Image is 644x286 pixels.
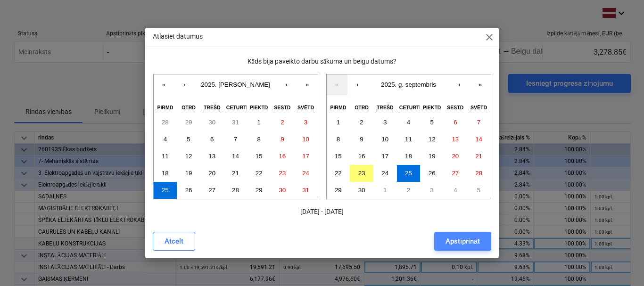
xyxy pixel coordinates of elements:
[484,32,495,43] span: close
[281,119,284,126] abbr: 2025. gada 2. augusts
[452,136,459,143] abbr: 2025. gada 13. septembris
[373,165,397,182] button: 2025. gada 24. septembris
[154,165,177,182] button: 2025. gada 18. augusts
[297,105,314,110] abbr: Svētdiena
[162,153,169,160] abbr: 2025. gada 11. augusts
[154,182,177,199] button: 2025. gada 25. augusts
[162,170,169,177] abbr: 2025. gada 18. augusts
[200,114,224,131] button: 2025. gada 30. jūlijs
[200,165,224,182] button: 2025. gada 20. augusts
[177,148,200,165] button: 2025. gada 12. augusts
[256,153,263,160] abbr: 2025. gada 15. augusts
[226,105,250,110] abbr: Ceturtdiena
[157,105,173,110] abbr: Pirmdiena
[302,170,309,177] abbr: 2025. gada 24. augusts
[377,105,394,110] abbr: Trešdiena
[350,182,373,199] button: 2025. gada 30. septembris
[208,187,215,194] abbr: 2025. gada 27. augusts
[381,170,388,177] abbr: 2025. gada 24. septembris
[397,165,421,182] button: 2025. gada 25. septembris
[449,74,470,95] button: ›
[381,136,388,143] abbr: 2025. gada 10. septembris
[294,114,318,131] button: 2025. gada 3. augusts
[185,187,192,194] abbr: 2025. gada 26. augusts
[350,165,373,182] button: 2025. gada 23. septembris
[174,74,195,95] button: ‹
[373,148,397,165] button: 2025. gada 17. septembris
[302,153,309,160] abbr: 2025. gada 17. augusts
[347,74,368,95] button: ‹
[247,131,271,148] button: 2025. gada 8. augusts
[429,153,436,160] abbr: 2025. gada 19. septembris
[373,182,397,199] button: 2025. gada 1. oktobris
[335,170,342,177] abbr: 2025. gada 22. septembris
[224,131,248,148] button: 2025. gada 7. augusts
[454,187,457,194] abbr: 2025. gada 4. oktobris
[224,182,248,199] button: 2025. gada 28. augusts
[327,131,350,148] button: 2025. gada 8. septembris
[247,182,271,199] button: 2025. gada 29. augusts
[383,187,387,194] abbr: 2025. gada 1. oktobris
[154,74,174,95] button: «
[368,74,449,95] button: 2025. g. septembris
[444,131,467,148] button: 2025. gada 13. septembris
[247,148,271,165] button: 2025. gada 15. augusts
[373,131,397,148] button: 2025. gada 10. septembris
[294,165,318,182] button: 2025. gada 24. augusts
[185,119,192,126] abbr: 2025. gada 29. jūlijs
[302,136,309,143] abbr: 2025. gada 10. augusts
[232,153,239,160] abbr: 2025. gada 14. augusts
[153,57,491,66] p: Kāds bija paveikto darbu sākuma un beigu datums?
[154,148,177,165] button: 2025. gada 11. augusts
[446,235,480,247] div: Apstiprināt
[444,114,467,131] button: 2025. gada 6. septembris
[200,148,224,165] button: 2025. gada 13. augusts
[452,153,459,160] abbr: 2025. gada 20. septembris
[204,105,221,110] abbr: Trešdiena
[475,170,482,177] abbr: 2025. gada 28. septembris
[327,148,350,165] button: 2025. gada 15. septembris
[271,182,294,199] button: 2025. gada 30. augusts
[399,105,423,110] abbr: Ceturtdiena
[471,105,487,110] abbr: Svētdiena
[350,114,373,131] button: 2025. gada 2. septembris
[271,148,294,165] button: 2025. gada 16. augusts
[224,148,248,165] button: 2025. gada 14. augusts
[360,136,363,143] abbr: 2025. gada 9. septembris
[256,170,263,177] abbr: 2025. gada 22. augusts
[294,131,318,148] button: 2025. gada 10. augusts
[177,165,200,182] button: 2025. gada 19. augusts
[327,74,347,95] button: «
[302,187,309,194] abbr: 2025. gada 31. augusts
[467,131,491,148] button: 2025. gada 14. septembris
[337,119,340,126] abbr: 2025. gada 1. septembris
[304,119,307,126] abbr: 2025. gada 3. augusts
[350,131,373,148] button: 2025. gada 9. septembris
[162,119,169,126] abbr: 2025. gada 28. jūlijs
[454,119,457,126] abbr: 2025. gada 6. septembris
[279,153,286,160] abbr: 2025. gada 16. augusts
[335,153,342,160] abbr: 2025. gada 15. septembris
[467,148,491,165] button: 2025. gada 21. septembris
[467,114,491,131] button: 2025. gada 7. septembris
[294,182,318,199] button: 2025. gada 31. augusts
[187,136,190,143] abbr: 2025. gada 5. augusts
[405,136,412,143] abbr: 2025. gada 11. septembris
[407,119,410,126] abbr: 2025. gada 4. septembris
[274,105,290,110] abbr: Sestdiena
[177,131,200,148] button: 2025. gada 5. augusts
[232,170,239,177] abbr: 2025. gada 21. augusts
[444,182,467,199] button: 2025. gada 4. oktobris
[294,148,318,165] button: 2025. gada 17. augusts
[358,153,365,160] abbr: 2025. gada 16. septembris
[475,136,482,143] abbr: 2025. gada 14. septembris
[447,105,463,110] abbr: Sestdiena
[467,165,491,182] button: 2025. gada 28. septembris
[420,114,444,131] button: 2025. gada 5. septembris
[327,114,350,131] button: 2025. gada 1. septembris
[154,114,177,131] button: 2025. gada 28. jūlijs
[397,131,421,148] button: 2025. gada 11. septembris
[420,131,444,148] button: 2025. gada 12. septembris
[405,153,412,160] abbr: 2025. gada 18. septembris
[420,148,444,165] button: 2025. gada 19. septembris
